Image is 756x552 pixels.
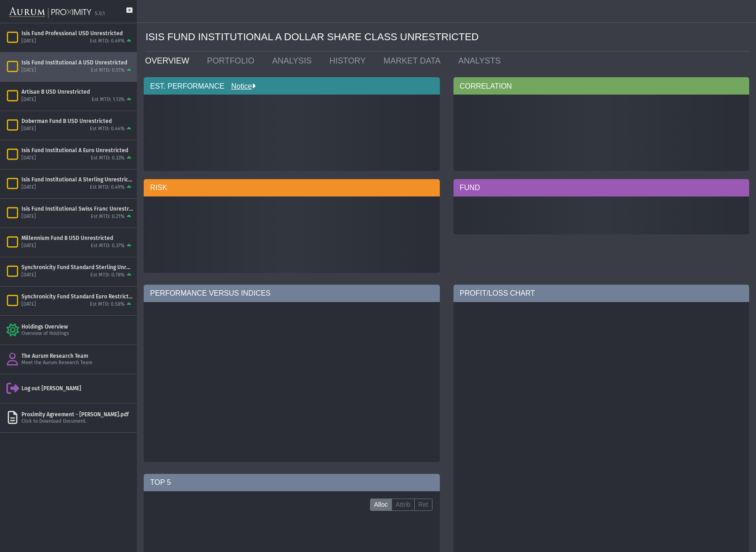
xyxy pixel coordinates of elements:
div: Est MTD: 0.33% [91,155,125,162]
div: Est MTD: 0.58% [90,301,125,308]
div: EST. PERFORMANCE [144,77,440,95]
div: Est MTD: 0.49% [90,38,125,45]
div: Synchronicity Fund Standard Euro Restricted [21,293,133,300]
img: Aurum-Proximity%20white.svg [9,2,91,23]
div: Holdings Overview [21,323,133,330]
div: Millennium Fund B USD Unrestricted [21,234,133,242]
div: Isis Fund Institutional A Sterling Unrestricted [21,176,133,183]
div: Isis Fund Institutional A Euro Unrestricted [21,147,133,154]
div: Est MTD: 0.49% [90,184,125,191]
div: ISIS FUND INSTITUTIONAL A DOLLAR SHARE CLASS UNRESTRICTED [146,23,749,52]
div: PERFORMANCE VERSUS INDICES [144,285,440,302]
div: Est MTD: 1.13% [92,96,125,103]
div: [DATE] [21,38,36,45]
div: PROFIT/LOSS CHART [454,285,750,302]
div: Est MTD: 0.21% [91,213,125,220]
label: Ret [414,499,433,511]
div: Est MTD: 0.51% [91,67,125,74]
a: PORTFOLIO [200,52,266,70]
div: Notice [224,81,255,91]
div: The Aurum Research Team [21,352,133,360]
div: Click to Download Document. [21,418,133,425]
label: Alloc [370,499,392,511]
div: Artisan B USD Unrestricted [21,88,133,96]
div: RISK [144,179,440,196]
div: Synchronicity Fund Standard Sterling Unrestricted [21,264,133,271]
div: [DATE] [21,184,36,191]
div: [DATE] [21,67,36,74]
div: [DATE] [21,155,36,162]
div: [DATE] [21,272,36,279]
div: Est MTD: 0.44% [90,126,125,133]
a: MARKET DATA [376,52,451,70]
div: Meet the Aurum Research Team [21,360,133,366]
div: Isis Fund Professional USD Unrestricted [21,30,133,37]
a: Notice [224,82,252,90]
div: Est MTD: 0.78% [90,272,125,279]
div: Est MTD: 0.37% [91,243,125,249]
div: Proximity Agreement - [PERSON_NAME].pdf [21,411,133,418]
div: Overview of Holdings [21,330,133,337]
div: [DATE] [21,243,36,249]
div: CORRELATION [454,77,750,95]
div: [DATE] [21,301,36,308]
div: 5.0.1 [95,11,105,17]
div: [DATE] [21,213,36,220]
div: Isis Fund Institutional A USD Unrestricted [21,59,133,66]
div: FUND [454,179,750,196]
div: Log out [PERSON_NAME] [21,385,133,392]
a: ANALYSIS [265,52,323,70]
div: Doberman Fund B USD Unrestricted [21,117,133,125]
div: TOP 5 [144,474,440,491]
label: Attrib [391,499,415,511]
div: [DATE] [21,126,36,133]
div: Isis Fund Institutional Swiss Franc Unrestricted [21,205,133,212]
a: OVERVIEW [138,52,200,70]
div: [DATE] [21,96,36,103]
a: ANALYSTS [451,52,511,70]
a: HISTORY [323,52,376,70]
